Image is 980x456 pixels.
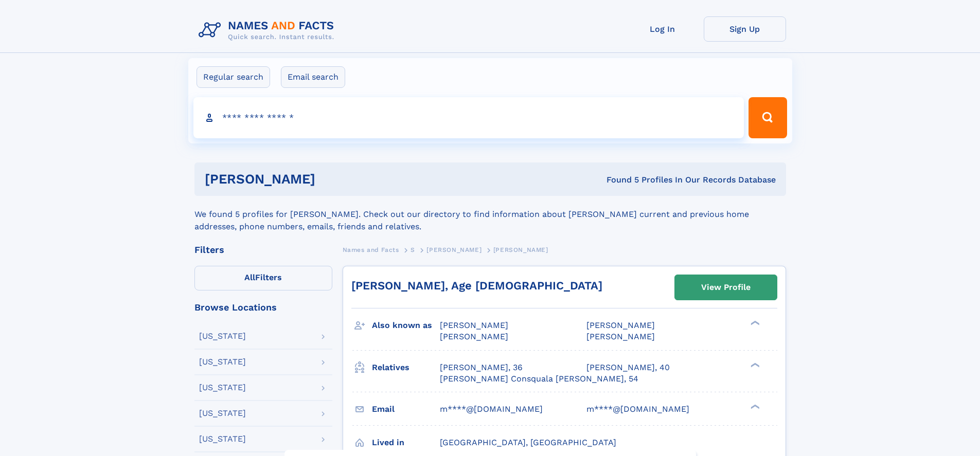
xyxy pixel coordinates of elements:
[199,358,246,366] div: [US_STATE]
[621,16,704,42] a: Log In
[343,243,399,256] a: Names and Facts
[748,361,760,368] div: ❯
[194,245,332,254] div: Filters
[675,275,777,300] a: View Profile
[426,246,482,253] span: [PERSON_NAME]
[372,317,440,334] h3: Also known as
[701,276,751,299] div: View Profile
[748,403,760,410] div: ❯
[372,434,440,451] h3: Lived in
[194,303,332,312] div: Browse Locations
[461,174,776,186] div: Found 5 Profiles In Our Records Database
[199,384,246,392] div: [US_STATE]
[440,320,508,330] span: [PERSON_NAME]
[193,97,744,138] input: search input
[197,66,270,88] label: Regular search
[748,320,760,326] div: ❯
[749,97,787,138] button: Search Button
[199,435,246,443] div: [US_STATE]
[351,279,602,292] a: [PERSON_NAME], Age [DEMOGRAPHIC_DATA]
[199,332,246,340] div: [US_STATE]
[440,362,523,373] a: [PERSON_NAME], 36
[199,409,246,417] div: [US_STATE]
[281,66,345,88] label: Email search
[493,246,548,253] span: [PERSON_NAME]
[372,400,440,418] h3: Email
[586,362,670,373] a: [PERSON_NAME], 40
[411,243,415,256] a: S
[586,320,655,330] span: [PERSON_NAME]
[440,332,508,341] span: [PERSON_NAME]
[194,266,332,290] label: Filters
[194,196,786,233] div: We found 5 profiles for [PERSON_NAME]. Check out our directory to find information about [PERSON_...
[372,359,440,376] h3: Relatives
[704,16,786,42] a: Sign Up
[440,373,638,385] a: [PERSON_NAME] Consquala [PERSON_NAME], 54
[426,243,482,256] a: [PERSON_NAME]
[244,272,255,282] span: All
[194,16,343,44] img: Logo Names and Facts
[205,173,461,186] h1: [PERSON_NAME]
[586,332,655,341] span: [PERSON_NAME]
[440,437,616,447] span: [GEOGRAPHIC_DATA], [GEOGRAPHIC_DATA]
[411,246,415,253] span: S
